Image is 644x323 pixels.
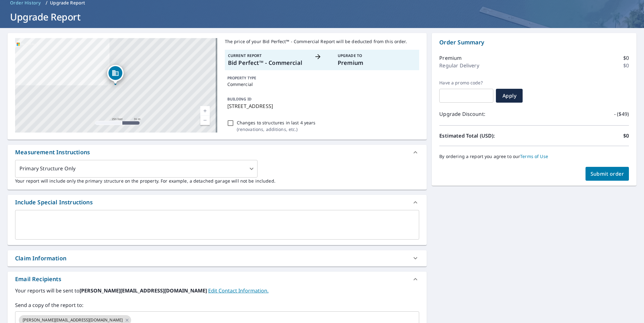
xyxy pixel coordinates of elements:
[591,170,624,177] span: Submit order
[623,132,629,139] p: $0
[8,195,427,210] div: Include Special Instructions
[439,154,629,159] p: By ordering a report you agree to our
[200,106,210,116] a: Current Level 17, Zoom In
[520,153,548,159] a: Terms of Use
[208,287,269,294] a: EditContactInfo
[586,167,629,181] button: Submit order
[623,62,629,69] p: $0
[237,126,316,133] p: ( renovations, additions, etc. )
[439,80,493,86] label: Have a promo code?
[439,62,479,69] p: Regular Delivery
[8,272,427,287] div: Email Recipients
[228,59,306,67] p: Bid Perfect™ - Commercial
[15,301,419,309] label: Send a copy of the report to:
[15,254,66,263] div: Claim Information
[227,102,417,110] p: [STREET_ADDRESS]
[614,110,629,118] p: - ($49)
[227,81,417,88] p: Commercial
[439,132,534,139] p: Estimated Total (USD):
[19,317,126,323] span: [PERSON_NAME][EMAIL_ADDRESS][DOMAIN_NAME]
[200,116,210,125] a: Current Level 17, Zoom Out
[80,287,208,294] b: [PERSON_NAME][EMAIL_ADDRESS][DOMAIN_NAME]
[107,65,124,84] div: Dropped pin, building 1, Commercial property, 6901 Wooster Pike Medina, OH 44256
[228,53,306,59] p: Current Report
[15,275,61,283] div: Email Recipients
[496,89,523,103] button: Apply
[8,145,427,160] div: Measurement Instructions
[338,59,416,67] p: Premium
[501,92,518,99] span: Apply
[225,38,419,45] p: The price of your Bid Perfect™ - Commercial Report will be deducted from this order.
[227,96,252,102] p: BUILDING ID
[439,54,462,62] p: Premium
[8,250,427,266] div: Claim Information
[15,287,419,294] label: Your reports will be sent to
[439,110,534,118] p: Upgrade Discount:
[15,178,419,184] p: Your report will include only the primary structure on the property. For example, a detached gara...
[15,198,93,207] div: Include Special Instructions
[8,10,636,23] h1: Upgrade Report
[15,148,90,156] div: Measurement Instructions
[227,75,417,81] p: PROPERTY TYPE
[237,119,316,126] p: Changes to structures in last 4 years
[338,53,416,59] p: Upgrade To
[623,54,629,62] p: $0
[439,38,629,47] p: Order Summary
[15,160,258,178] div: Primary Structure Only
